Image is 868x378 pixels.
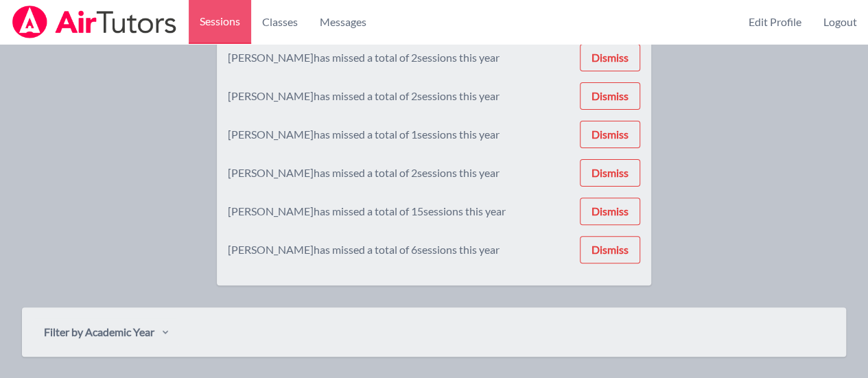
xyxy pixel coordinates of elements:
button: Dismiss [580,82,640,110]
div: [PERSON_NAME] has missed a total of 15 sessions this year [228,203,506,220]
div: [PERSON_NAME] has missed a total of 2 sessions this year [228,165,500,181]
button: Filter by Academic Year [33,318,179,346]
button: Dismiss [580,236,640,263]
div: [PERSON_NAME] has missed a total of 2 sessions this year [228,88,500,104]
button: Dismiss [580,159,640,187]
div: [PERSON_NAME] has missed a total of 6 sessions this year [228,241,500,258]
img: Airtutors Logo [11,5,178,38]
div: [PERSON_NAME] has missed a total of 2 sessions this year [228,49,500,66]
button: Dismiss [580,198,640,225]
div: [PERSON_NAME] has missed a total of 1 sessions this year [228,126,500,143]
button: Dismiss [580,121,640,148]
span: Messages [320,14,366,30]
button: Dismiss [580,44,640,71]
